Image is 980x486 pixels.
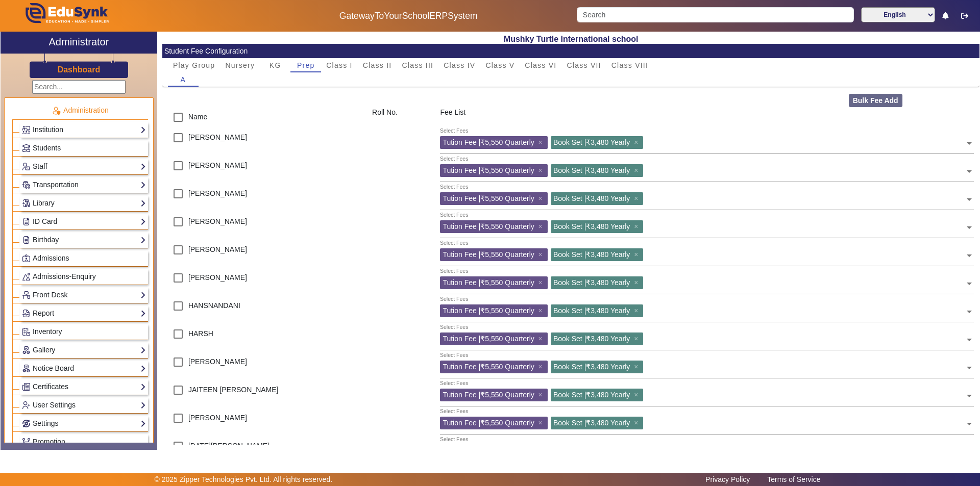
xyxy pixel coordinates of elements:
span: Nursery [225,62,255,69]
h2: Administrator [49,36,109,48]
span: × [538,363,545,371]
span: × [538,419,545,427]
img: Inventory.png [22,328,30,336]
span: × [538,391,545,399]
input: Search... [32,80,126,94]
span: A [181,76,186,83]
span: Book Set | ₹3,480 Yearly [553,222,630,231]
div: Select Fees [440,183,468,191]
div: HARSH [162,324,366,352]
a: Promotion [22,436,146,448]
span: × [538,222,545,231]
span: Tution Fee | ₹5,550 Quarterly [443,194,534,202]
span: Tution Fee | ₹5,550 Quarterly [443,138,534,146]
a: Students [22,142,146,154]
span: Class VIII [611,62,648,69]
div: [PERSON_NAME] [162,127,366,156]
div: Select Fees [440,211,468,219]
span: Class VI [525,62,556,69]
div: Select Fees [440,323,468,331]
span: Book Set | ₹3,480 Yearly [553,363,630,371]
div: JAITEEN [PERSON_NAME] [162,380,366,408]
span: Admissions [33,254,69,262]
span: Tution Fee | ₹5,550 Quarterly [443,391,534,399]
span: × [634,250,641,259]
span: Promotion [33,438,65,446]
span: Students [33,144,61,152]
span: Class VII [567,62,601,69]
span: Class III [402,62,433,69]
a: Terms of Service [762,473,825,486]
span: × [538,335,545,343]
span: Book Set | ₹3,480 Yearly [553,278,630,287]
span: Book Set | ₹3,480 Yearly [553,250,630,259]
span: × [538,278,545,287]
div: Roll No. [367,107,435,127]
a: Administrator [1,32,157,54]
span: × [634,363,641,371]
span: Tution Fee | ₹5,550 Quarterly [443,278,534,287]
div: Select Fees [440,379,468,388]
span: × [634,419,641,427]
a: Dashboard [57,64,101,75]
span: Class V [485,62,514,69]
span: × [538,306,545,315]
span: Admissions-Enquiry [33,272,96,280]
img: Students.png [22,144,30,152]
span: Book Set | ₹3,480 Yearly [553,194,630,202]
span: Tution Fee | ₹5,550 Quarterly [443,363,534,371]
input: Search [577,7,853,22]
span: Book Set | ₹3,480 Yearly [553,419,630,427]
span: Book Set | ₹3,480 Yearly [553,166,630,174]
h3: Dashboard [58,65,101,74]
p: © 2025 Zipper Technologies Pvt. Ltd. All rights reserved. [155,474,333,485]
div: [PERSON_NAME] [162,408,366,436]
a: Admissions [22,252,146,264]
img: Admissions.png [22,254,30,262]
img: Administration.png [52,106,61,115]
span: × [634,306,641,315]
span: × [634,278,641,287]
span: Tution Fee | ₹5,550 Quarterly [443,250,534,259]
span: Tution Fee | ₹5,550 Quarterly [443,222,534,231]
div: Select Fees [440,295,468,303]
span: × [634,391,641,399]
span: Book Set | ₹3,480 Yearly [553,391,630,399]
p: Administration [12,105,148,116]
div: [PERSON_NAME] [162,352,366,380]
div: HANSNANDANI [162,296,366,324]
span: × [634,335,641,343]
h2: Mushky Turtle International school [162,34,979,44]
div: [PERSON_NAME] [162,184,366,212]
span: Book Set | ₹3,480 Yearly [553,335,630,343]
span: Tution Fee | ₹5,550 Quarterly [443,419,534,427]
a: Privacy Policy [700,473,755,486]
span: Book Set | ₹3,480 Yearly [553,138,630,146]
span: Tution Fee | ₹5,550 Quarterly [443,335,534,343]
span: × [634,166,641,174]
mat-card-header: Student Fee Configuration [162,44,979,58]
div: Select Fees [440,127,468,135]
div: [PERSON_NAME] [162,156,366,184]
div: Select Fees [440,239,468,247]
div: [PERSON_NAME] [162,240,366,268]
a: Admissions-Enquiry [22,271,146,283]
span: Class II [363,62,392,69]
div: Select Fees [440,351,468,360]
span: Book Set | ₹3,480 Yearly [553,306,630,315]
img: Behavior-reports.png [22,273,30,280]
div: Name [162,107,366,127]
span: KG [269,62,281,69]
div: [PERSON_NAME] [162,212,366,240]
span: × [634,138,641,146]
span: Tution Fee | ₹5,550 Quarterly [443,166,534,174]
span: Play Group [173,62,215,69]
div: Select Fees [440,407,468,416]
span: × [538,166,545,174]
h5: GatewayToYourSchoolERPSystem [251,11,566,21]
a: Inventory [22,326,146,338]
span: × [634,222,641,231]
div: [DATE][PERSON_NAME] [162,436,366,464]
div: Select Fees [440,436,468,444]
span: × [538,194,545,202]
